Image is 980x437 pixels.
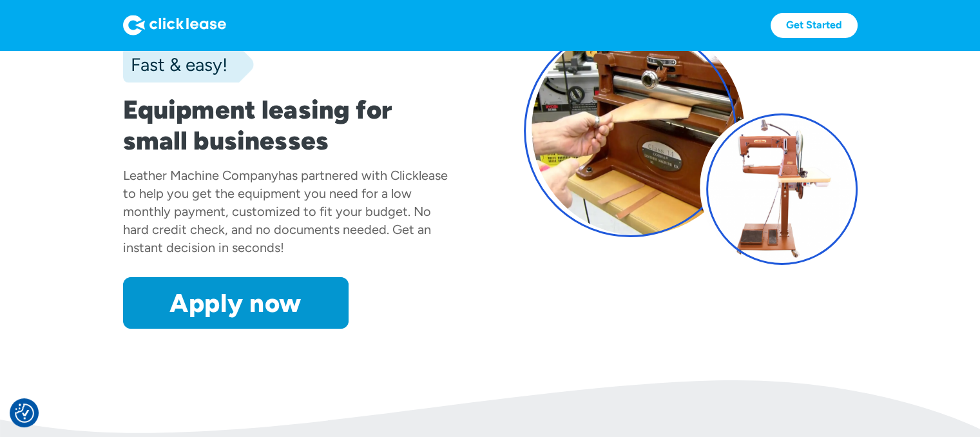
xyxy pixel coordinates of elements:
[123,15,226,35] img: Logo
[15,403,34,423] button: Consent Preferences
[15,403,34,423] img: Revisit consent button
[771,13,858,38] a: Get Started
[123,94,457,156] h1: Equipment leasing for small businesses
[123,52,227,77] div: Fast & easy!
[123,168,448,255] div: has partnered with Clicklease to help you get the equipment you need for a low monthly payment, c...
[123,277,349,329] a: Apply now
[123,168,278,183] div: Leather Machine Company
